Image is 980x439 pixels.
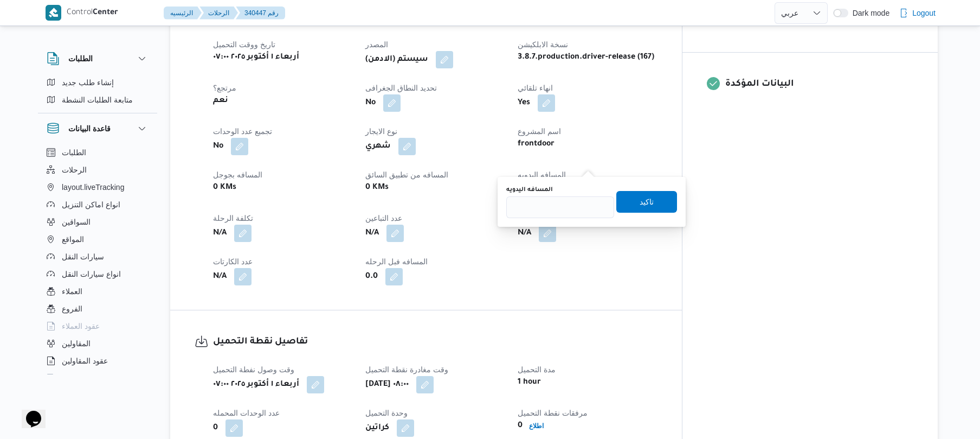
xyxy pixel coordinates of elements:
[365,170,448,179] span: المسافه من تطبيق السائق
[365,84,437,92] span: تحديد النطاق الجغرافى
[42,335,153,352] button: المقاولين
[213,84,236,92] span: مرتجع؟
[518,409,588,417] span: مرفقات نقطة التحميل
[365,422,389,435] b: كراتين
[42,370,153,387] button: اجهزة التليفون
[42,179,153,196] button: layout.liveTracking
[42,231,153,248] button: المواقع
[42,283,153,300] button: العملاء
[42,265,153,283] button: انواع سيارات النقل
[213,140,223,153] b: No
[518,51,654,64] b: 3.8.7.production.driver-release (167)
[62,372,107,385] span: اجهزة التليفون
[62,268,121,281] span: انواع سيارات النقل
[62,163,87,176] span: الرحلات
[62,93,133,106] span: متابعة الطلبات النشطة
[365,53,428,66] b: (سيستم (الادمن
[62,215,91,228] span: السواقين
[365,97,376,110] b: No
[62,233,84,246] span: المواقع
[42,91,153,109] button: متابعة الطلبات النشطة
[42,213,153,231] button: السواقين
[213,270,227,283] b: N/A
[518,84,553,92] span: انهاء تلقائي
[365,127,397,136] span: نوع الايجار
[47,122,149,135] button: قاعدة البيانات
[68,122,111,135] h3: قاعدة البيانات
[62,181,124,194] span: layout.liveTracking
[365,270,378,283] b: 0.0
[42,74,153,91] button: إنشاء طلب جديد
[213,422,218,435] b: 0
[62,285,82,298] span: العملاء
[725,77,913,92] h3: البيانات المؤكدة
[47,52,149,65] button: الطلبات
[213,409,280,417] span: عدد الوحدات المحمله
[236,7,285,20] button: 340447 رقم
[42,144,153,161] button: الطلبات
[62,146,86,159] span: الطلبات
[213,127,272,136] span: تجميع عدد الوحدات
[365,365,448,374] span: وقت مغادرة نقطة التحميل
[213,227,227,240] b: N/A
[62,76,114,89] span: إنشاء طلب جديد
[518,227,531,240] b: N/A
[42,317,153,335] button: عقود العملاء
[616,191,677,213] button: تاكيد
[518,97,530,110] b: Yes
[213,378,299,391] b: أربعاء ١ أكتوبر ٢٠٢٥ ٠٧:٠٠
[640,195,654,208] span: تاكيد
[895,2,940,24] button: Logout
[68,52,93,65] h3: الطلبات
[529,422,544,430] b: اطلاع
[518,127,561,136] span: اسم المشروع
[365,227,379,240] b: N/A
[518,138,555,151] b: frontdoor
[213,257,253,266] span: عدد الكارتات
[42,352,153,370] button: عقود المقاولين
[506,186,553,194] label: المسافه اليدويه
[62,337,91,350] span: المقاولين
[42,196,153,213] button: انواع اماكن التنزيل
[213,181,236,194] b: 0 KMs
[518,419,523,432] b: 0
[525,419,548,432] button: اطلاع
[365,140,391,153] b: شهري
[365,378,409,391] b: [DATE] ٠٨:٠٠
[62,302,82,315] span: الفروع
[518,40,568,49] span: نسخة الابلكيشن
[213,51,299,64] b: أربعاء ١ أكتوبر ٢٠٢٥ ٠٧:٠٠
[518,376,541,389] b: 1 hour
[518,170,566,179] span: المسافه اليدويه
[62,198,120,211] span: انواع اماكن التنزيل
[213,335,657,349] h3: تفاصيل نقطة التحميل
[213,214,253,222] span: تكلفة الرحلة
[38,144,157,379] div: قاعدة البيانات
[365,40,388,49] span: المصدر
[62,354,108,367] span: عقود المقاولين
[42,300,153,317] button: الفروع
[213,40,275,49] span: تاريخ ووقت التحميل
[365,257,428,266] span: المسافه فبل الرحله
[199,7,238,20] button: الرحلات
[62,250,104,263] span: سيارات النقل
[912,7,936,20] span: Logout
[213,365,294,374] span: وقت وصول نفطة التحميل
[213,94,228,107] b: نعم
[164,7,202,20] button: الرئيسيه
[213,170,262,179] span: المسافه بجوجل
[11,396,46,428] iframe: chat widget
[38,74,157,113] div: الطلبات
[62,320,100,333] span: عقود العملاء
[365,409,408,417] span: وحدة التحميل
[46,5,61,21] img: X8yXhbKr1z7QwAAAABJRU5ErkJggg==
[93,9,118,17] b: Center
[42,248,153,265] button: سيارات النقل
[365,181,389,194] b: 0 KMs
[848,9,889,17] span: Dark mode
[365,214,402,222] span: عدد التباعين
[42,161,153,179] button: الرحلات
[518,365,556,374] span: مدة التحميل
